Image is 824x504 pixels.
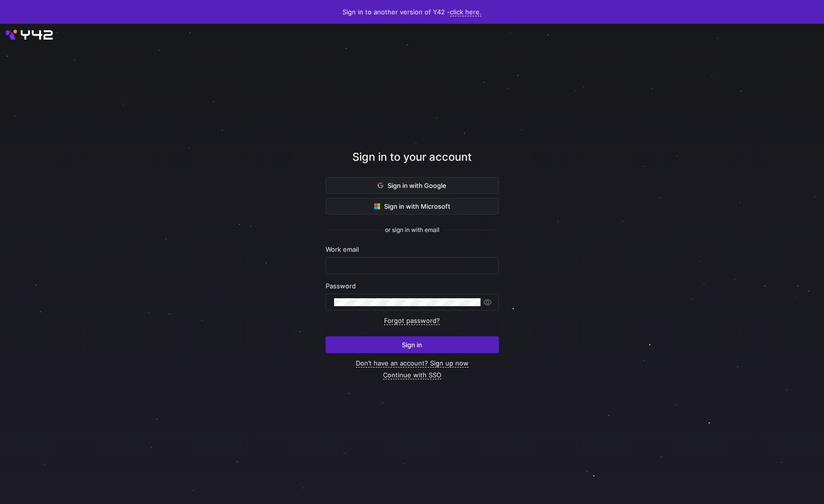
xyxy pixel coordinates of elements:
span: Sign in [402,341,422,349]
a: Forgot password? [384,317,440,325]
span: Sign in with Microsoft [374,202,450,210]
span: Work email [326,245,359,253]
div: Sign in to your account [326,149,499,177]
span: Password [326,282,356,290]
span: or sign in with email [385,227,439,233]
button: Sign in with Google [326,177,499,194]
a: click here. [450,8,482,16]
a: Don’t have an account? Sign up now [356,359,469,367]
a: Continue with SSO [383,371,441,379]
button: Sign in [326,336,499,353]
button: Sign in with Microsoft [326,198,499,215]
span: Sign in with Google [378,182,446,189]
